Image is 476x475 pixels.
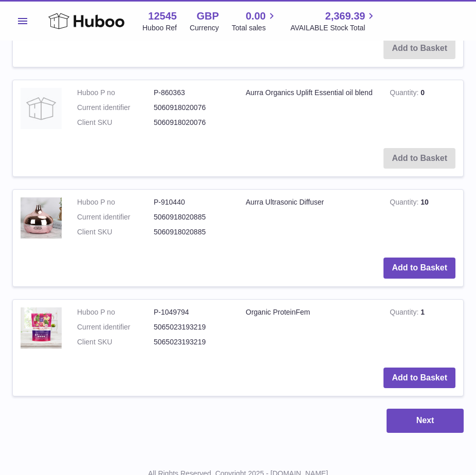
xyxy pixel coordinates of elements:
span: AVAILABLE Stock Total [290,23,377,33]
span: 0.00 [246,9,266,23]
button: Next [387,409,464,433]
dt: Client SKU [77,118,154,127]
div: Huboo Ref [142,23,177,33]
strong: Quantity [390,308,420,319]
td: Organic ProteinFem [238,300,382,360]
td: Aurra Organics Uplift Essential oil blend [238,80,382,140]
button: Add to Basket [383,258,455,279]
strong: Quantity [390,88,420,99]
dt: Client SKU [77,337,154,347]
td: 1 [382,300,463,360]
dd: P-1049794 [154,307,230,317]
dt: Huboo P no [77,197,154,207]
dd: P-860363 [154,88,230,98]
td: Aurra Ultrasonic Diffuser [238,190,382,250]
img: Aurra Organics Uplift Essential oil blend [21,88,62,129]
a: 0.00 Total sales [232,9,278,33]
dd: 5060918020076 [154,118,230,127]
strong: GBP [196,9,218,23]
div: Currency [190,23,219,33]
dd: 5060918020885 [154,227,230,237]
dd: 5060918020885 [154,212,230,222]
dt: Client SKU [77,227,154,237]
span: 2,369.39 [325,9,365,23]
dd: 5060918020076 [154,103,230,113]
span: Total sales [232,23,278,33]
button: Add to Basket [383,368,455,389]
dt: Current identifier [77,212,154,222]
dd: 5065023193219 [154,322,230,332]
dd: 5065023193219 [154,337,230,347]
dt: Current identifier [77,322,154,332]
img: Aurra Ultrasonic Diffuser [21,197,62,239]
a: 2,369.39 AVAILABLE Stock Total [290,9,377,33]
img: Organic ProteinFem [21,307,62,349]
dt: Huboo P no [77,307,154,317]
dt: Huboo P no [77,88,154,98]
strong: 12545 [148,9,177,23]
strong: Quantity [390,198,420,209]
td: 10 [382,190,463,250]
dt: Current identifier [77,103,154,113]
dd: P-910440 [154,197,230,207]
td: 0 [382,80,463,140]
